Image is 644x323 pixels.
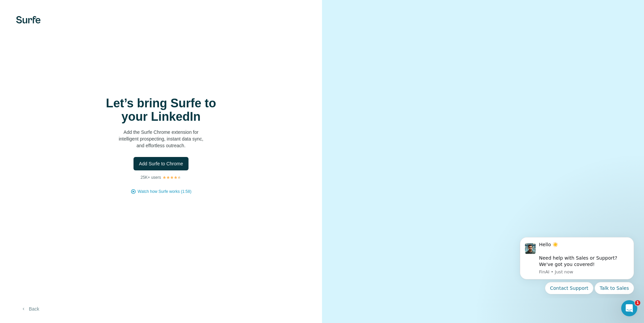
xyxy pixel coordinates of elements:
[621,300,637,316] iframe: Intercom live chat
[635,300,640,306] span: 1
[139,160,183,167] span: Add Surfe to Chrome
[94,129,228,149] p: Add the Surfe Chrome extension for intelligent prospecting, instant data sync, and effortless out...
[133,157,189,170] button: Add Surfe to Chrome
[16,16,41,23] img: Surfe's logo
[162,175,181,179] img: Rating Stars
[141,174,161,180] p: 25K+ users
[16,303,44,315] button: Back
[138,189,191,195] button: Watch how Surfe works (1:58)
[94,97,228,123] h1: Let’s bring Surfe to your LinkedIn
[510,231,644,298] iframe: Intercom notifications message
